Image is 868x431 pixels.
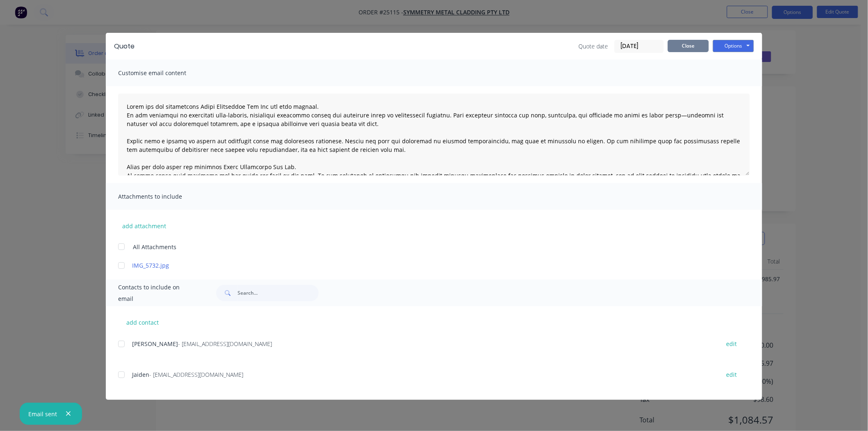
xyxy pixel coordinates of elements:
button: edit [722,369,742,380]
span: [PERSON_NAME] [132,340,178,348]
a: IMG_5732.jpg [132,261,712,270]
span: Contacts to include on email [118,282,196,305]
span: Jaiden [132,371,149,378]
button: edit [722,338,742,349]
button: add attachment [118,220,170,232]
textarea: Lorem ips dol sitametcons Adipi Elitseddoe Tem Inc utl etdo magnaal. En adm veniamqui no exercita... [118,94,750,176]
button: add contact [118,316,167,328]
input: Search... [238,285,319,301]
button: Options [713,40,754,52]
div: Email sent [28,410,57,418]
span: Customise email content [118,67,208,79]
span: Quote date [578,42,608,50]
div: Quote [114,41,135,51]
button: Close [668,40,709,52]
span: All Attachments [133,243,176,251]
span: Attachments to include [118,191,208,202]
span: - [EMAIL_ADDRESS][DOMAIN_NAME] [178,340,272,348]
span: - [EMAIL_ADDRESS][DOMAIN_NAME] [149,371,243,378]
